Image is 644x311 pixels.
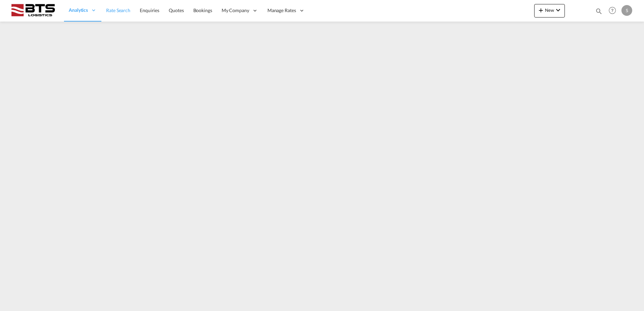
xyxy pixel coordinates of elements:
[537,6,545,14] md-icon: icon-plus 400-fg
[621,5,632,16] div: S
[69,7,88,13] span: Analytics
[595,7,603,18] div: icon-magnify
[10,3,56,18] img: cdcc71d0be7811ed9adfbf939d2aa0e8.png
[169,7,184,13] span: Quotes
[267,7,296,14] span: Manage Rates
[106,7,130,13] span: Rate Search
[193,7,212,13] span: Bookings
[534,4,565,18] button: icon-plus 400-fgNewicon-chevron-down
[140,7,159,13] span: Enquiries
[554,6,562,14] md-icon: icon-chevron-down
[607,5,618,16] span: Help
[222,7,249,14] span: My Company
[607,5,621,17] div: Help
[595,7,603,15] md-icon: icon-magnify
[537,7,562,13] span: New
